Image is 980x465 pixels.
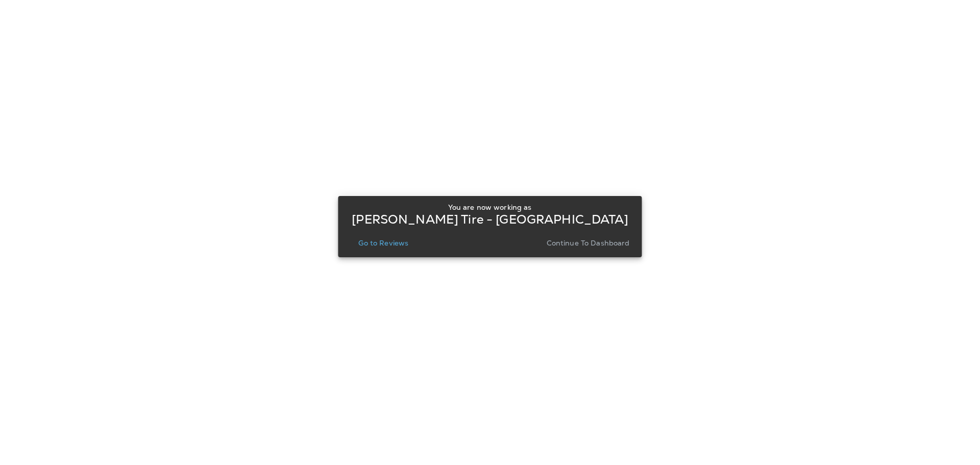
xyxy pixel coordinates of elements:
p: [PERSON_NAME] Tire - [GEOGRAPHIC_DATA] [352,215,628,224]
p: Go to Reviews [358,239,408,247]
button: Go to Reviews [354,236,412,250]
p: Continue to Dashboard [547,239,630,247]
p: You are now working as [448,203,531,211]
button: Continue to Dashboard [543,236,634,250]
